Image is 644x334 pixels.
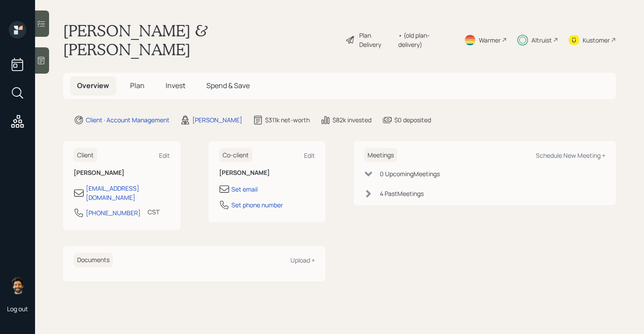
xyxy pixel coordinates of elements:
h1: [PERSON_NAME] & [PERSON_NAME] [63,21,338,59]
div: $82k invested [333,115,372,124]
img: eric-schwartz-headshot.png [9,277,26,294]
div: Set phone number [231,200,283,210]
div: 4 Past Meeting s [380,189,424,198]
span: Invest [166,81,185,90]
div: Kustomer [583,36,610,45]
div: Altruist [531,36,552,45]
div: [EMAIL_ADDRESS][DOMAIN_NAME] [86,184,170,202]
div: Warmer [479,36,501,45]
h6: [PERSON_NAME] [219,169,315,177]
h6: Client [74,148,97,163]
div: Log out [7,305,28,313]
div: Schedule New Meeting + [536,151,605,160]
div: Client · Account Management [86,115,170,124]
h6: Documents [74,253,113,267]
div: 0 Upcoming Meeting s [380,169,440,178]
div: CST [148,207,159,217]
div: [PERSON_NAME] [192,115,242,124]
div: [PHONE_NUMBER] [86,208,141,217]
div: Edit [159,151,170,160]
div: $311k net-worth [265,115,310,124]
div: Edit [304,151,315,160]
div: Set email [231,185,258,194]
div: Upload + [290,256,315,264]
div: $0 deposited [394,115,431,124]
h6: Meetings [364,148,397,163]
h6: [PERSON_NAME] [74,169,170,177]
span: Plan [130,81,145,90]
span: Overview [77,81,109,90]
span: Spend & Save [206,81,250,90]
div: Plan Delivery [359,31,394,49]
div: • (old plan-delivery) [398,31,453,49]
h6: Co-client [219,148,252,163]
